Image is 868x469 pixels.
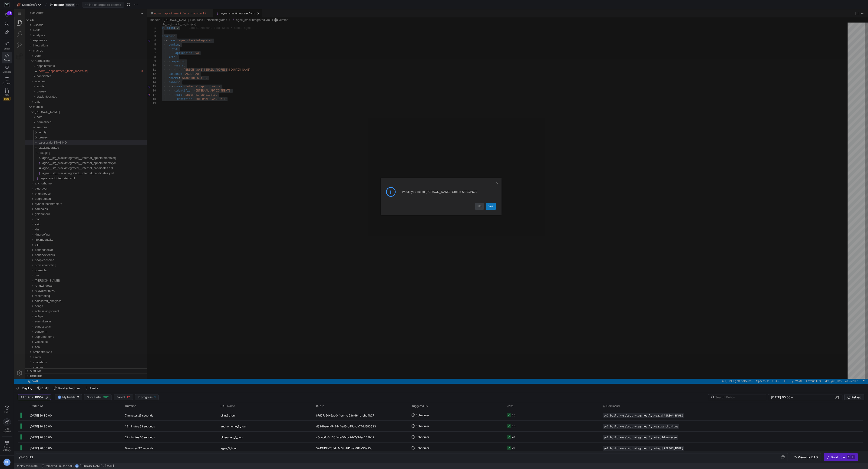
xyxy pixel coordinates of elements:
[138,396,152,399] span: In progress
[55,394,82,400] button: DZMy builds2
[4,411,10,413] span: Help
[54,3,64,7] span: master
[2,417,12,435] button: Getstarted
[2,439,12,453] a: Spacesettings
[58,386,80,390] span: Build scheduler
[388,180,464,185] div: Would you like to [PERSON_NAME] 'Create STAGING'?
[22,3,37,7] span: SalesDraft
[127,395,130,399] span: 17
[791,395,793,399] span: –
[416,421,429,432] span: Scheduler
[851,395,861,399] span: Reload
[2,75,12,87] a: Catalog
[480,171,485,176] a: Close Dialog
[40,463,115,469] button: removed unused callDZ[PERSON_NAME][DATE]
[35,384,51,392] button: Build
[2,403,12,416] button: Help
[154,395,156,399] span: 1
[847,455,851,459] kbd: ⌘
[22,386,32,390] span: Deploy
[58,395,61,399] div: DZ
[512,432,515,443] div: 28
[117,396,125,399] span: Failed
[3,427,11,433] span: Get started
[41,386,49,390] span: Build
[416,410,429,421] span: Scheduler
[416,432,429,443] span: Scheduler
[2,63,12,75] a: Monitor
[512,443,515,453] div: 29
[791,453,821,461] button: Visualize DAG
[52,384,82,392] button: Build scheduler
[604,425,678,428] span: y42 build --select +tag:hourly,+tag:anchorhome
[125,446,153,450] y42-duration: 9 minutes 37 seconds
[3,82,11,85] span: Catalog
[125,436,155,439] y42-duration: 22 minutes 56 seconds
[87,396,101,399] span: Successful
[606,404,620,408] span: Command
[30,404,43,408] span: Started At
[18,394,51,400] button: All builds1000+
[472,194,482,200] a: Yes
[19,455,33,459] span: y42 build
[313,410,409,420] div: 87d07c20-6ab0-4ec4-a93c-f64b1ebc4b27
[221,432,243,443] span: blueraven_3_hour
[851,455,855,459] kbd: ⏎
[221,443,237,454] span: agee_3_hour
[313,432,409,442] div: c5ced6c6-130f-4e00-bc7d-7e3dec248b42
[17,3,20,6] span: 🏈
[21,396,33,399] span: All builds
[75,464,79,468] div: DZ
[221,421,247,432] span: anchorhome_3_hour
[831,455,845,459] div: Build now
[30,414,52,417] span: [DATE] 20:30:00
[77,395,79,399] span: 2
[83,384,100,392] button: Alerts
[2,40,12,52] a: Editor
[367,169,488,206] div: Info
[512,410,515,421] div: 30
[2,52,12,63] a: Code
[16,2,42,8] button: 🏈SalesDraft
[313,421,409,431] div: d634bae4-5424-4ed5-b45b-da746d580533
[794,395,824,399] input: End datetime
[221,410,236,421] span: ollin_3_hour
[62,396,75,399] span: My builds
[135,394,159,400] button: In progress1
[604,436,677,439] span: y42 build --select +tag:hourly,+tag:blueraven
[221,404,235,408] span: DAG Name
[371,177,383,188] div: Info
[4,59,10,62] span: Code
[461,194,470,200] a: No
[5,94,9,96] span: PRs
[844,394,864,400] button: Reload
[16,464,38,468] span: Deploy this state:
[416,443,429,453] span: Scheduler
[3,70,11,73] span: Monitor
[824,453,858,461] button: Build now⌘⏎
[80,464,102,468] span: [PERSON_NAME]
[313,443,409,453] div: 5249f19f-7084-4c34-811f-ef088a33e95c
[125,414,153,417] y42-duration: 7 minutes 25 seconds
[30,436,52,439] span: [DATE] 20:30:00
[316,404,324,408] span: Run Id
[84,394,112,400] button: Successful982
[65,3,75,7] span: default
[2,1,12,9] a: https://storage.googleapis.com/y42-prod-data-exchange/images/Yf2Qvegn13xqq0DljGMI0l8d5Zqtiw36EXr8...
[507,404,513,408] span: Jobs
[49,2,81,8] button: masterdefault
[412,404,428,408] span: Triggered By
[105,464,114,468] span: [DATE]
[798,455,818,459] span: Visualize DAG
[2,87,12,102] a: PRsBeta
[3,97,11,101] span: Beta
[46,464,73,468] span: removed unused call
[604,414,683,417] span: y42 build --select +tag:hourly,+tag:[PERSON_NAME]
[89,386,98,390] span: Alerts
[30,425,52,428] span: [DATE] 20:30:00
[35,395,44,399] span: 1000+
[715,395,762,399] input: Search Builds
[5,2,9,7] img: https://storage.googleapis.com/y42-prod-data-exchange/images/Yf2Qvegn13xqq0DljGMI0l8d5Zqtiw36EXr8...
[2,457,12,467] button: DZ
[4,47,10,50] span: Editor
